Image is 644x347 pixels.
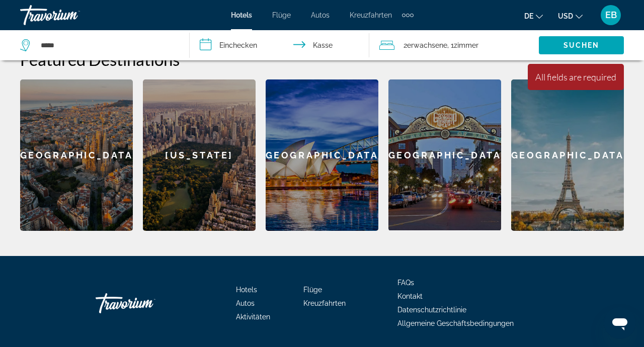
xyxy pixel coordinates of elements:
a: Flüge [272,11,291,19]
a: Flüge [303,286,322,294]
a: Travorium [20,2,121,28]
a: Kreuzfahrten [350,11,392,19]
a: Autos [311,11,330,19]
font: USD [558,12,573,20]
div: All fields are required [535,71,616,82]
a: [GEOGRAPHIC_DATA] [511,79,624,231]
font: Zimmer [454,41,478,49]
a: FAQs [397,279,414,287]
a: Hotels [236,286,257,294]
a: [GEOGRAPHIC_DATA] [388,79,501,231]
button: Währung ändern [558,9,583,23]
a: Travorium [96,288,196,318]
a: [GEOGRAPHIC_DATA] [266,79,378,231]
a: [US_STATE] [143,79,256,231]
div: [GEOGRAPHIC_DATA] [388,79,501,230]
iframe: Schaltfläche zum Öffnen des Messaging-Fensters [604,307,636,339]
font: EB [605,10,617,20]
a: Kontakt [397,292,423,300]
a: Autos [236,299,255,307]
button: Check-in- und Check-out-Daten [190,30,369,60]
a: Allgemeine Geschäftsbedingungen [397,319,514,327]
button: Suchen [539,36,624,54]
a: Datenschutzrichtlinie [397,306,466,314]
font: Suchen [563,41,600,49]
a: Kreuzfahrten [303,299,346,307]
a: Aktivitäten [236,313,270,321]
button: Zusätzliche Navigationselemente [402,7,414,23]
font: de [524,12,533,20]
font: Erwachsene [407,41,447,49]
font: , 1 [447,41,454,49]
button: Sprache ändern [524,9,543,23]
button: Benutzermenü [598,5,624,26]
button: Reisende: 2 Erwachsene, 0 Kinder [369,30,539,60]
font: 2 [404,41,407,49]
a: Hotels [231,11,252,19]
a: [GEOGRAPHIC_DATA] [20,79,133,231]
